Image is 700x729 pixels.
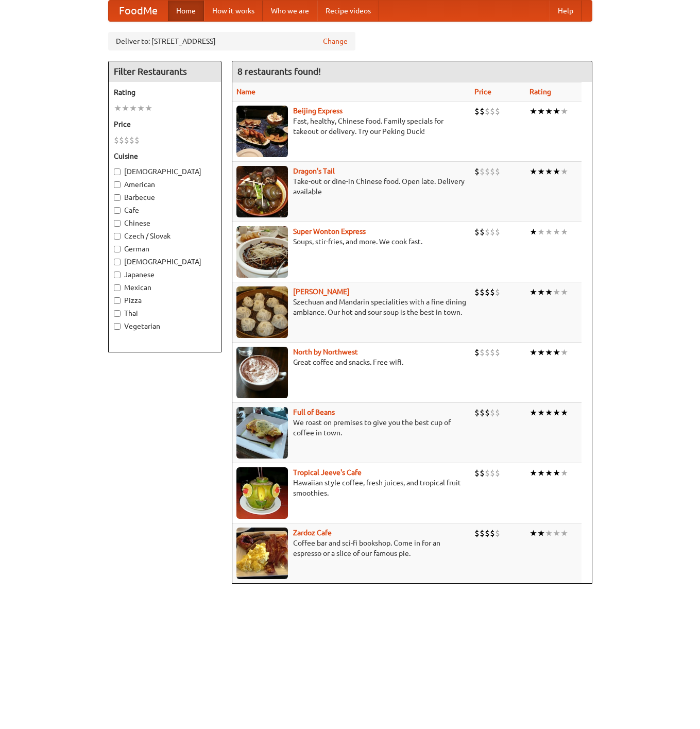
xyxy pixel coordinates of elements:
[480,286,485,298] li: $
[490,286,495,298] li: $
[480,528,485,539] li: $
[114,310,121,317] input: Thai
[236,297,467,317] p: Szechuan and Mandarin specialities with a fine dining ambiance. Our hot and sour soup is the best...
[114,119,216,129] h5: Price
[495,286,500,298] li: $
[537,166,545,177] li: ★
[293,529,332,537] a: Zardoz Cafe
[553,467,560,479] li: ★
[553,106,560,117] li: ★
[236,467,288,519] img: jeeves.jpg
[490,106,495,117] li: $
[545,467,553,479] li: ★
[474,528,480,539] li: $
[545,407,553,418] li: ★
[485,226,490,238] li: $
[530,528,537,539] li: ★
[530,166,537,177] li: ★
[114,151,216,161] h5: Cuisine
[550,1,582,21] a: Help
[114,192,216,202] label: Barbecue
[114,231,216,241] label: Czech / Slovak
[560,347,568,358] li: ★
[293,167,335,175] a: Dragon's Tail
[545,347,553,358] li: ★
[236,407,288,459] img: beans.jpg
[293,227,366,235] a: Super Wonton Express
[490,347,495,358] li: $
[485,407,490,418] li: $
[236,106,288,157] img: beijing.jpg
[236,478,467,498] p: Hawaiian style coffee, fresh juices, and tropical fruit smoothies.
[553,286,560,298] li: ★
[537,407,545,418] li: ★
[114,87,216,97] h5: Rating
[129,134,134,146] li: $
[236,538,467,558] p: Coffee bar and sci-fi bookshop. Come in for an espresso or a slice of our famous pie.
[495,407,500,418] li: $
[236,166,288,217] img: dragon.jpg
[530,286,537,298] li: ★
[480,166,485,177] li: $
[293,107,343,115] a: Beijing Express
[560,166,568,177] li: ★
[495,166,500,177] li: $
[553,528,560,539] li: ★
[537,286,545,298] li: ★
[474,467,480,479] li: $
[545,106,553,117] li: ★
[474,88,491,96] a: Price
[490,226,495,238] li: $
[114,179,216,190] label: American
[560,286,568,298] li: ★
[119,134,124,146] li: $
[490,528,495,539] li: $
[114,272,121,278] input: Japanese
[236,236,467,247] p: Soups, stir-fries, and more. We cook fast.
[114,308,216,318] label: Thai
[236,286,288,338] img: shandong.jpg
[114,323,121,330] input: Vegetarian
[495,467,500,479] li: $
[293,287,350,296] b: [PERSON_NAME]
[560,407,568,418] li: ★
[108,32,355,50] div: Deliver to: [STREET_ADDRESS]
[114,103,122,114] li: ★
[134,134,140,146] li: $
[236,357,467,367] p: Great coffee and snacks. Free wifi.
[485,528,490,539] li: $
[114,321,216,331] label: Vegetarian
[236,88,255,96] a: Name
[114,297,121,304] input: Pizza
[560,226,568,238] li: ★
[109,1,168,21] a: FoodMe
[560,106,568,117] li: ★
[530,226,537,238] li: ★
[137,103,145,114] li: ★
[114,205,216,215] label: Cafe
[129,103,137,114] li: ★
[495,106,500,117] li: $
[480,226,485,238] li: $
[114,295,216,306] label: Pizza
[485,286,490,298] li: $
[114,257,216,267] label: [DEMOGRAPHIC_DATA]
[114,269,216,280] label: Japanese
[485,467,490,479] li: $
[560,528,568,539] li: ★
[114,166,216,177] label: [DEMOGRAPHIC_DATA]
[485,106,490,117] li: $
[553,166,560,177] li: ★
[263,1,317,21] a: Who we are
[122,103,129,114] li: ★
[553,407,560,418] li: ★
[114,246,121,252] input: German
[236,226,288,278] img: superwonton.jpg
[145,103,152,114] li: ★
[480,467,485,479] li: $
[114,259,121,265] input: [DEMOGRAPHIC_DATA]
